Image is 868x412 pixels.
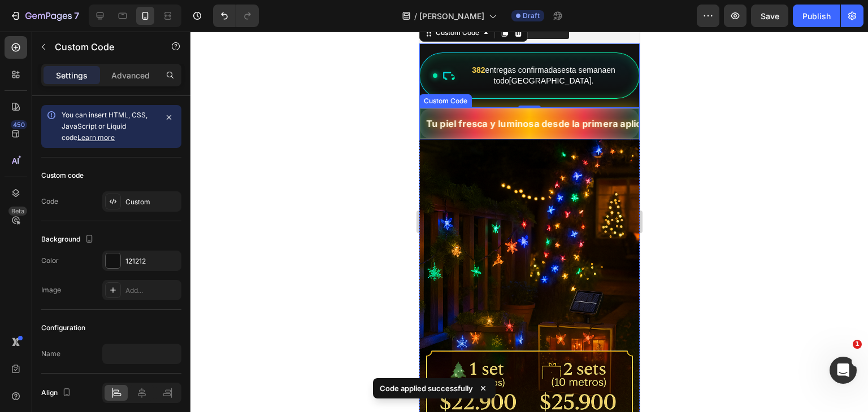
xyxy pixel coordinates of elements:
[793,5,840,27] button: Publish
[41,285,61,295] div: Image
[213,5,259,27] div: Undo/Redo
[41,170,84,181] div: Custom code
[125,197,179,207] div: Custom
[2,64,50,74] div: Custom Code
[125,286,179,296] div: Add...
[41,349,60,359] div: Name
[853,340,862,349] span: 1
[62,111,147,142] span: You can insert HTML, CSS, JavaScript or Liquid code
[41,256,59,266] div: Color
[41,196,58,207] div: Code
[802,10,831,22] div: Publish
[8,207,27,216] div: Beta
[55,40,151,54] p: Custom Code
[56,69,88,81] p: Settings
[419,32,640,412] iframe: Design area
[41,385,73,401] div: Align
[523,11,540,21] span: Draft
[41,232,96,247] div: Background
[419,10,484,22] span: [PERSON_NAME]
[111,69,150,81] p: Advanced
[11,120,27,129] div: 450
[414,10,417,22] span: /
[74,9,79,23] p: 7
[5,5,84,27] button: 7
[77,133,115,142] a: Learn more
[761,11,779,21] span: Save
[830,357,857,384] iframe: Intercom live chat
[380,383,473,394] p: Code applied successfully
[41,323,85,333] div: Configuration
[751,5,788,27] button: Save
[125,256,179,266] div: 121212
